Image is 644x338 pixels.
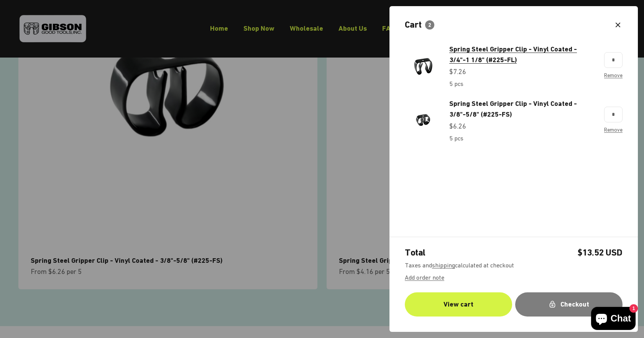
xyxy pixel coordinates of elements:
a: View cart [405,292,512,317]
button: Add order note [405,272,444,283]
span: Spring Steel Gripper Clip - Vinyl Coated - 3/8"-5/8" (#225-FS) [449,99,577,119]
inbox-online-store-chat: Shopify online store chat [589,307,638,332]
cart-count: 2 [425,20,434,30]
span: Spring Steel Gripper Clip - Vinyl Coated - 3/4"-1 1/8" (#225-FL) [449,45,577,64]
span: $13.52 USD [577,246,623,259]
a: shipping [432,262,455,269]
span: Total [405,246,426,259]
img: Gripper clip, made & shipped from the USA! [405,102,442,139]
a: Remove [604,127,623,133]
p: Taxes and calculated at checkout [405,261,623,270]
p: 5 pcs [449,134,463,143]
sale-price: $7.26 [449,66,466,77]
a: Spring Steel Gripper Clip - Vinyl Coated - 3/8"-5/8" (#225-FS) [449,98,596,120]
input: Change quantity [604,52,623,68]
a: Spring Steel Gripper Clip - Vinyl Coated - 3/4"-1 1/8" (#225-FL) [449,44,596,66]
a: Remove [604,72,623,78]
sale-price: $6.26 [449,121,466,132]
p: 5 pcs [449,79,463,89]
span: Add order note [405,274,444,281]
p: Cart [405,18,421,31]
button: Checkout [515,292,623,317]
div: Checkout [531,299,607,310]
img: Gripper clip, made & shipped from the USA! [405,48,442,85]
input: Change quantity [604,107,623,122]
